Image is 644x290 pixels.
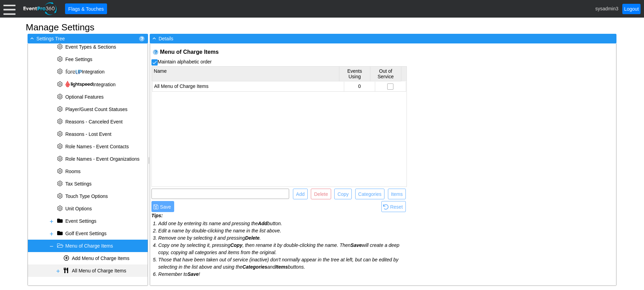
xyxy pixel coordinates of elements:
li: Edit a name by double-clicking the name in the list above. [158,227,407,234]
span: Golf Event Settings [65,231,107,236]
img: EventPro360 [22,1,58,17]
span: Tips: [151,213,163,218]
span: Role Names - Event Contacts [65,144,129,149]
li: Those that have been taken out of service (inactive) don't normally appear in the tree at left, b... [158,256,407,271]
b: Copy [230,242,242,248]
span: Details [159,36,173,41]
li: Add one by entering its name and pressing the button. [158,220,407,227]
b: Delete [245,235,260,241]
span: Flags & Touches [67,6,105,12]
span: Reset [389,203,404,210]
span: Add Menu of Charge Items [72,256,129,261]
img: lightspeed [65,81,93,87]
b: Save [351,242,362,248]
b: Categories [242,264,267,270]
span: Rooms [65,169,81,174]
span: Touch Type Options [65,193,108,199]
td: All Menu of Charge Items [152,82,344,92]
th: Out of Service [370,67,401,81]
span: Integration [65,82,116,87]
span: Save [153,203,172,210]
span: Optional Features [65,94,104,100]
b: Items [275,264,288,270]
img: foreUP [65,69,82,74]
span: Tax Settings [65,181,92,187]
span: Categories [357,191,383,198]
b: Save [188,271,199,277]
span: Items [390,191,404,198]
span: - [29,35,35,41]
div: Menu: Click or 'Crtl+M' to toggle menu open/close [3,3,15,15]
span: Fee Settings [65,57,93,62]
span: Flags & Touches [67,5,105,12]
li: Remember to ! [158,271,407,278]
th: Events Using [339,67,370,81]
span: All Menu of Charge Items [72,268,126,273]
span: Copy [336,191,350,198]
th: Name [152,67,339,81]
li: Remove one by selecting it and pressing . [158,234,407,242]
td: 0 [344,82,375,92]
h2: Menu of Charge Items [160,48,407,56]
span: Player/Guest Count Statuses [65,107,128,112]
span: Event Types & Sections [65,44,116,50]
span: Role Names - Event Organizations [65,156,140,162]
span: Add [295,191,306,198]
span: Menu of Charge Items [65,243,113,249]
span: Save [159,203,172,210]
h1: Manage Settings [26,23,618,32]
li: Copy one by selecting it, pressing , then rename it by double-clicking the name. Then will create... [158,242,407,256]
b: Add [258,221,267,226]
span: sysadmin3 [595,6,619,11]
span: Delete [313,191,329,198]
span: Event Settings [65,218,96,224]
span: Unit Options [65,206,92,211]
span: Reset [383,203,404,210]
a: Logout [622,4,641,14]
span: Reasons - Canceled Event [65,119,123,124]
div: Maintain alphabetic order [150,43,408,284]
span: Settings Tree [36,36,65,41]
span: Integration [65,69,105,74]
span: - [151,35,157,41]
span: Reasons - Lost Event [65,131,112,137]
